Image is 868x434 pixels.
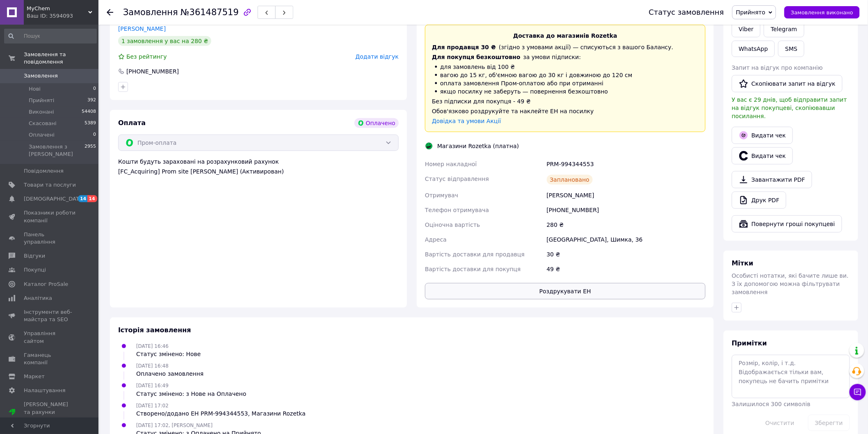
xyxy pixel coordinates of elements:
span: Гаманець компанії [24,352,76,366]
span: Запит на відгук про компанію [732,64,823,71]
a: Завантажити PDF [732,171,812,188]
span: Налаштування [24,387,66,394]
span: Без рейтингу [126,53,167,60]
span: 2955 [85,143,96,158]
div: за умови підписки: [432,53,699,61]
span: 392 [87,97,96,104]
span: Панель управління [24,231,76,246]
button: Роздрукувати ЕН [425,283,706,299]
span: Адреса [425,236,447,243]
input: Пошук [4,29,97,43]
li: для замовлень від 100 ₴ [432,63,699,71]
span: 54408 [82,108,96,116]
div: [FC_Acquiring] Prom site [PERSON_NAME] (Активирован) [118,167,399,176]
span: Для покупця безкоштовно [432,54,521,60]
li: вагою до 15 кг, об'ємною вагою до 30 кг і довжиною до 120 см [432,71,699,79]
span: [DATE] 16:48 [136,363,169,369]
div: Обов'язково роздрукуйте та наклейте ЕН на посилку [432,107,699,115]
span: [PERSON_NAME] та рахунки [24,401,76,423]
span: [DATE] 16:46 [136,343,169,349]
span: Статус відправлення [425,176,489,182]
span: 14 [78,195,87,202]
span: Історія замовлення [118,326,191,334]
div: 280 ₴ [545,217,707,232]
span: Прийнято [736,9,765,16]
span: Аналітика [24,295,52,302]
div: Prom мікс 1 000 [24,416,76,423]
button: Видати чек [732,127,793,144]
div: Оплачено [354,118,399,128]
div: Статус замовлення [649,8,724,16]
span: Показники роботи компанії [24,209,76,224]
button: Скопіювати запит на відгук [732,75,843,92]
div: Статус змінено: Нове [136,350,201,358]
span: 0 [93,131,96,139]
div: Створено/додано ЕН PRM-994344553, Магазини Rozetka [136,409,306,418]
span: Мітки [732,259,754,267]
div: [PHONE_NUMBER] [126,67,180,75]
span: Покупці [24,266,46,274]
span: Вартість доставки для продавця [425,251,525,258]
span: Каталог ProSale [24,281,68,288]
span: №361487519 [180,7,239,17]
button: Чат з покупцем [850,384,866,400]
span: Примітки [732,339,767,347]
span: Інструменти веб-майстра та SEO [24,308,76,323]
div: [GEOGRAPHIC_DATA], Шимка, 36 [545,232,707,247]
div: Без підписки для покупця - 49 ₴ [432,97,699,105]
span: Прийняті [29,97,54,104]
div: 1 замовлення у вас на 280 ₴ [118,36,211,46]
div: 49 ₴ [545,262,707,276]
span: Додати відгук [356,53,399,60]
span: Замовлення з [PERSON_NAME] [29,143,85,158]
li: оплата замовлення Пром-оплатою або при отриманні [432,79,699,87]
button: SMS [778,41,804,57]
div: (згідно з умовами акції) — списуються з вашого Балансу. [432,43,699,51]
span: [DATE] 17:02 [136,403,169,409]
span: Виконані [29,108,54,116]
span: Повідомлення [24,167,64,175]
a: WhatsApp [732,41,775,57]
a: Telegram [764,21,804,37]
span: [DEMOGRAPHIC_DATA] [24,195,85,203]
span: У вас є 29 днів, щоб відправити запит на відгук покупцеві, скопіювавши посилання. [732,96,847,119]
li: якщо посилку не заберуть — повернення безкоштовно [432,87,699,96]
div: Повернутися назад [107,8,113,16]
span: Доставка до магазинів Rozetka [513,32,617,39]
span: Оціночна вартість [425,222,480,228]
span: MyChem [27,5,88,12]
span: Управління сайтом [24,330,76,345]
span: Особисті нотатки, які бачите лише ви. З їх допомогою можна фільтрувати замовлення [732,272,849,295]
div: Ваш ID: 3594093 [27,12,98,20]
span: Для продавця 30 ₴ [432,44,496,50]
div: Статус змінено: з Нове на Оплачено [136,390,246,398]
span: [DATE] 16:49 [136,383,169,388]
span: Телефон отримувача [425,207,489,213]
div: [PERSON_NAME] [545,188,707,203]
button: Видати чек [732,147,793,164]
span: Замовлення [123,7,178,17]
span: 14 [87,195,97,202]
span: 0 [93,85,96,93]
span: Відгуки [24,252,45,260]
span: Вартість доставки для покупця [425,266,521,272]
span: 5389 [85,120,96,127]
span: Скасовані [29,120,57,127]
span: Замовлення та повідомлення [24,51,98,66]
div: Оплачено замовлення [136,370,203,378]
span: Нові [29,85,41,93]
div: Кошти будуть зараховані на розрахунковий рахунок [118,158,399,176]
span: Оплачені [29,131,55,139]
span: Замовлення [24,72,58,80]
div: Магазини Rozetka (платна) [435,142,521,150]
span: Оплата [118,119,146,127]
div: [PHONE_NUMBER] [545,203,707,217]
span: Номер накладної [425,161,477,167]
div: PRM-994344553 [545,157,707,171]
a: Viber [732,21,761,37]
div: Заплановано [547,175,593,185]
a: Довідка та умови Акції [432,118,501,124]
div: 30 ₴ [545,247,707,262]
button: Повернути гроші покупцеві [732,215,842,233]
span: Товари та послуги [24,181,76,189]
